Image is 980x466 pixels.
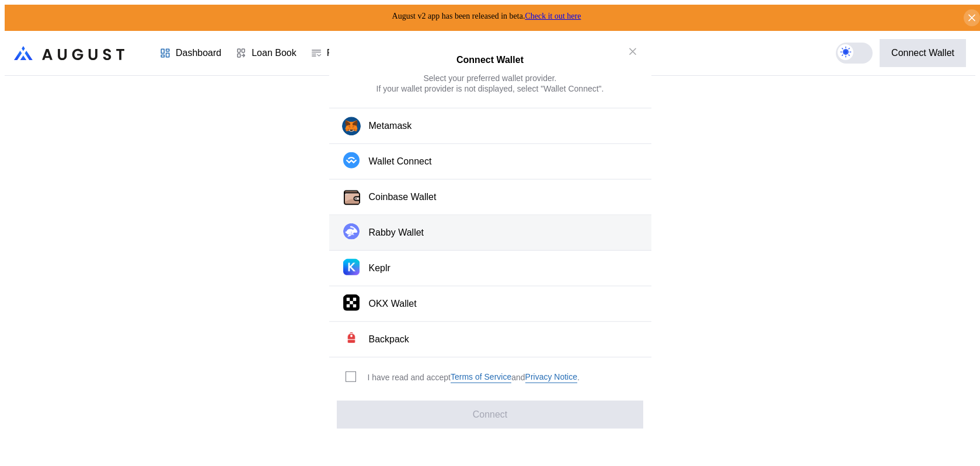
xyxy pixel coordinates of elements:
[623,42,642,61] button: close modal
[329,144,651,180] button: Wallet Connect
[329,215,651,251] button: Rabby WalletRabby Wallet
[337,401,643,429] button: Connect
[511,372,525,383] span: and
[343,330,360,346] img: Backpack
[369,334,409,346] div: Backpack
[451,372,511,383] a: Terms of Service
[376,83,604,94] div: If your wallet provider is not displayed, select "Wallet Connect".
[343,259,360,275] img: Keplr
[424,73,557,83] div: Select your preferred wallet provider.
[252,48,297,58] div: Loan Book
[456,55,524,65] h2: Connect Wallet
[369,262,390,275] div: Keplr
[891,48,954,58] div: Connect Wallet
[369,191,437,204] div: Coinbase Wallet
[329,108,651,144] button: Metamask
[525,372,577,383] a: Privacy Notice
[329,286,651,322] button: OKX WalletOKX Wallet
[369,298,417,310] div: OKX Wallet
[329,322,651,358] button: BackpackBackpack
[329,180,651,215] button: Coinbase WalletCoinbase Wallet
[369,227,424,239] div: Rabby Wallet
[343,295,360,311] img: OKX Wallet
[343,223,360,240] img: Rabby Wallet
[327,48,378,58] div: Permissions
[342,188,362,208] img: Coinbase Wallet
[329,251,651,286] button: KeplrKeplr
[176,48,221,58] div: Dashboard
[525,12,581,20] a: Check it out here
[368,372,580,383] div: I have read and accept .
[369,120,412,132] div: Metamask
[369,156,432,168] div: Wallet Connect
[392,12,581,20] span: August v2 app has been released in beta.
